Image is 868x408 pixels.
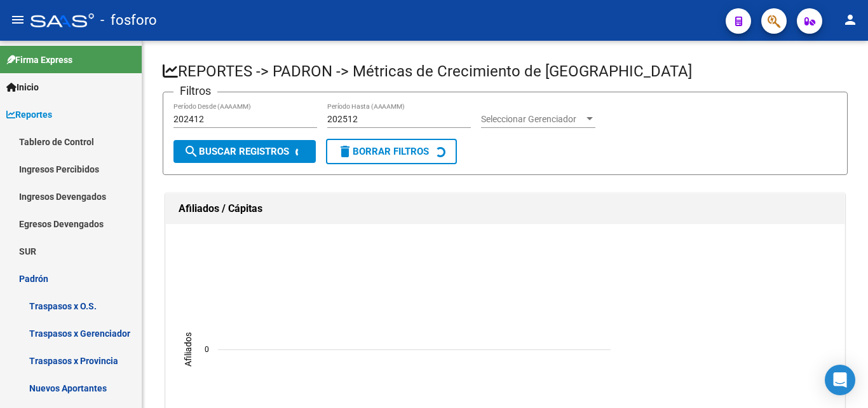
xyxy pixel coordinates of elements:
button: Borrar Filtros [326,139,457,164]
span: Buscar Registros [184,146,289,157]
span: Seleccionar Gerenciador [481,114,584,125]
span: REPORTES -> PADRON -> Métricas de Crecimiento de [GEOGRAPHIC_DATA] [163,62,692,80]
span: Reportes [6,108,52,122]
div: Open Intercom Messenger [825,365,855,395]
mat-icon: delete [337,144,353,159]
span: Inicio [6,80,39,94]
h1: Afiliados / Cápitas [179,199,832,219]
button: Buscar Registros [173,140,316,163]
span: Firma Express [6,53,72,67]
mat-icon: person [843,12,858,27]
mat-icon: search [184,144,199,159]
h3: Filtros [173,82,217,100]
text: 0 [205,346,209,355]
span: Borrar Filtros [337,146,429,157]
span: - fosforo [100,6,157,34]
text: Afiliados [183,333,193,367]
mat-icon: menu [10,12,25,27]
